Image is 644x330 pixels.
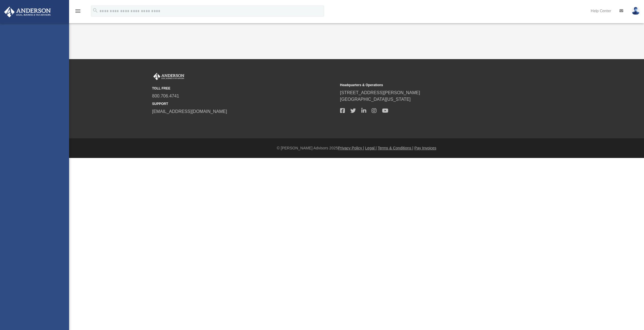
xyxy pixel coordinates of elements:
[69,145,644,151] div: © [PERSON_NAME] Advisors 2025
[338,146,364,150] a: Privacy Policy |
[340,97,411,102] a: [GEOGRAPHIC_DATA][US_STATE]
[92,7,98,14] i: search
[75,10,81,14] a: menu
[152,73,185,80] img: Anderson Advisors Platinum Portal
[2,7,52,17] img: Anderson Advisors Platinum Portal
[152,86,336,91] small: TOLL FREE
[414,146,436,150] a: Pay Invoices
[75,8,81,14] i: menu
[152,109,227,114] a: [EMAIL_ADDRESS][DOMAIN_NAME]
[365,146,377,150] a: Legal |
[152,101,336,106] small: SUPPORT
[340,90,420,95] a: [STREET_ADDRESS][PERSON_NAME]
[378,146,413,150] a: Terms & Conditions |
[632,7,640,15] img: User Pic
[152,94,179,98] a: 800.706.4741
[340,83,524,88] small: Headquarters & Operations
